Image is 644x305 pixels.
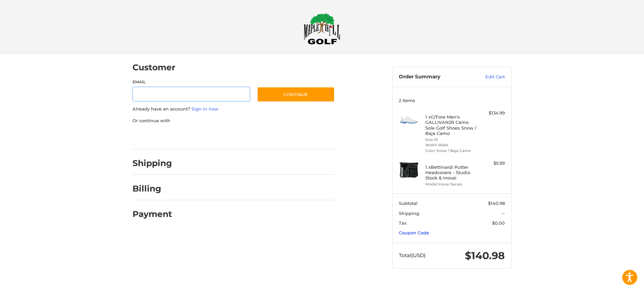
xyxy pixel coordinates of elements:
h4: 1 x G/Fore Men's GALLIVAN2R Camo Sole Golf Shoes Snow / Baja Camo [425,114,477,136]
p: Or continue with [132,118,335,124]
li: Width Wide [425,142,477,148]
li: Color Snow / Baja Camo [425,148,477,154]
span: $140.98 [488,201,505,206]
img: Maple Hill Golf [304,13,340,45]
iframe: PayPal-paypal [130,131,180,143]
h2: Billing [132,183,172,194]
span: Total (USD) [399,252,426,258]
li: Model Inovai Series [425,181,477,187]
div: $134.99 [478,110,505,117]
iframe: PayPal-venmo [244,131,294,143]
div: $5.99 [478,160,505,167]
span: $0.00 [492,220,505,226]
span: -- [501,211,505,216]
span: Shipping [399,211,419,216]
h2: Payment [132,209,172,219]
h3: Order Summary [399,74,471,80]
h3: 2 Items [399,98,505,103]
a: Sign in now [192,106,218,111]
a: Edit Cart [471,74,505,80]
button: Continue [257,87,335,102]
span: $140.98 [465,249,505,262]
h4: 1 x Bettinardi Putter Headcovers - Studio Stock & Inovai [425,164,477,181]
a: Coupon Code [399,230,429,235]
label: Email [132,79,251,85]
h2: Customer [132,62,175,73]
li: Size 10 [425,137,477,143]
span: Tax [399,220,407,226]
span: Subtotal [399,201,418,206]
h2: Shipping [132,158,172,168]
p: Already have an account? [132,106,335,112]
iframe: PayPal-paylater [187,131,237,143]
